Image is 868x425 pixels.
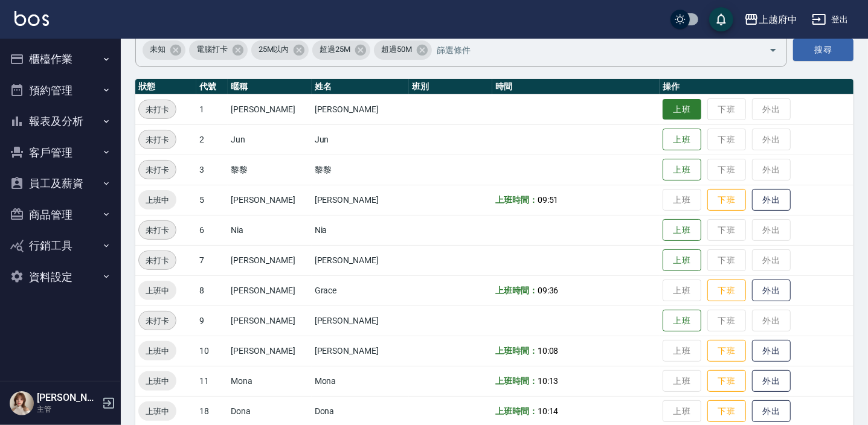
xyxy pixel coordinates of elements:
td: 10 [196,336,228,366]
td: [PERSON_NAME] [228,336,311,366]
b: 上班時間： [495,346,538,356]
button: 資料設定 [5,261,116,293]
div: 未知 [143,40,185,60]
span: 未打卡 [139,133,176,146]
button: 外出 [752,370,791,392]
span: 上班中 [138,375,176,388]
td: [PERSON_NAME] [228,185,311,215]
h5: [PERSON_NAME] [37,392,98,404]
td: Mona [228,366,311,396]
span: 未打卡 [139,315,176,327]
button: 下班 [707,340,746,362]
div: 超過50M [374,40,432,60]
button: 櫃檯作業 [5,43,116,75]
button: 上越府中 [739,7,802,32]
span: 未打卡 [139,224,176,237]
b: 上班時間： [495,406,538,416]
span: 電腦打卡 [189,43,235,56]
span: 09:36 [538,286,559,295]
img: Logo [14,11,49,26]
span: 10:13 [538,376,559,386]
td: Nia [312,215,409,245]
th: 操作 [660,79,854,95]
td: Jun [312,124,409,155]
img: Person [10,391,34,415]
button: save [709,7,733,31]
span: 未打卡 [139,254,176,267]
span: 上班中 [138,345,176,357]
button: 上班 [663,249,701,272]
button: 搜尋 [793,39,854,61]
button: 上班 [663,99,701,120]
td: [PERSON_NAME] [312,305,409,336]
td: [PERSON_NAME] [228,275,311,305]
span: 10:08 [538,346,559,356]
td: 2 [196,124,228,155]
td: 1 [196,94,228,124]
button: 下班 [707,280,746,302]
button: 外出 [752,340,791,362]
td: Jun [228,124,311,155]
button: 商品管理 [5,199,116,231]
button: 外出 [752,189,791,211]
th: 時間 [492,79,660,95]
td: [PERSON_NAME] [228,94,311,124]
span: 上班中 [138,284,176,297]
b: 上班時間： [495,195,538,205]
button: 客戶管理 [5,137,116,168]
td: 黎黎 [228,155,311,185]
span: 10:14 [538,406,559,416]
td: Nia [228,215,311,245]
span: 09:51 [538,195,559,205]
button: 登出 [807,8,854,31]
div: 超過25M [312,40,370,60]
span: 未打卡 [139,164,176,176]
td: [PERSON_NAME] [312,336,409,366]
td: 3 [196,155,228,185]
span: 上班中 [138,194,176,206]
th: 暱稱 [228,79,311,95]
th: 代號 [196,79,228,95]
th: 姓名 [312,79,409,95]
span: 超過25M [312,43,358,56]
button: 行銷工具 [5,230,116,261]
td: 黎黎 [312,155,409,185]
button: 外出 [752,400,791,423]
div: 25M以內 [251,40,309,60]
button: 上班 [663,310,701,332]
span: 未打卡 [139,103,176,116]
input: 篩選條件 [434,39,748,60]
button: Open [764,40,783,60]
td: [PERSON_NAME] [312,245,409,275]
button: 預約管理 [5,75,116,106]
button: 外出 [752,280,791,302]
button: 上班 [663,159,701,181]
button: 下班 [707,189,746,211]
button: 員工及薪資 [5,168,116,199]
div: 電腦打卡 [189,40,248,60]
button: 上班 [663,129,701,151]
td: 8 [196,275,228,305]
td: 9 [196,305,228,336]
p: 主管 [37,404,98,415]
b: 上班時間： [495,286,538,295]
td: [PERSON_NAME] [228,305,311,336]
td: [PERSON_NAME] [228,245,311,275]
th: 班別 [409,79,492,95]
span: 超過50M [374,43,419,56]
button: 下班 [707,370,746,392]
td: Grace [312,275,409,305]
td: 5 [196,185,228,215]
div: 上越府中 [759,12,797,27]
b: 上班時間： [495,376,538,386]
span: 上班中 [138,405,176,418]
span: 未知 [143,43,173,56]
button: 報表及分析 [5,106,116,137]
td: Mona [312,366,409,396]
button: 上班 [663,219,701,241]
td: 6 [196,215,228,245]
span: 25M以內 [251,43,297,56]
button: 下班 [707,400,746,423]
td: 11 [196,366,228,396]
td: 7 [196,245,228,275]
